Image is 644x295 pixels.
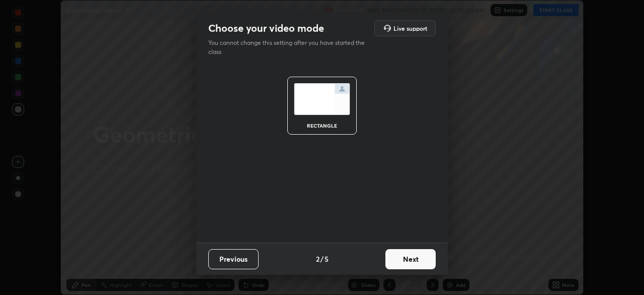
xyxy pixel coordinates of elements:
[208,22,324,35] h2: Choose your video mode
[325,254,329,264] h4: 5
[385,249,436,269] button: Next
[320,254,324,264] h4: /
[302,123,342,128] div: rectangle
[208,38,371,56] p: You cannot change this setting after you have started the class
[393,25,427,31] h5: Live support
[316,254,319,264] h4: 2
[294,83,350,115] img: normalScreenIcon.ae25ed63.svg
[208,249,259,269] button: Previous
